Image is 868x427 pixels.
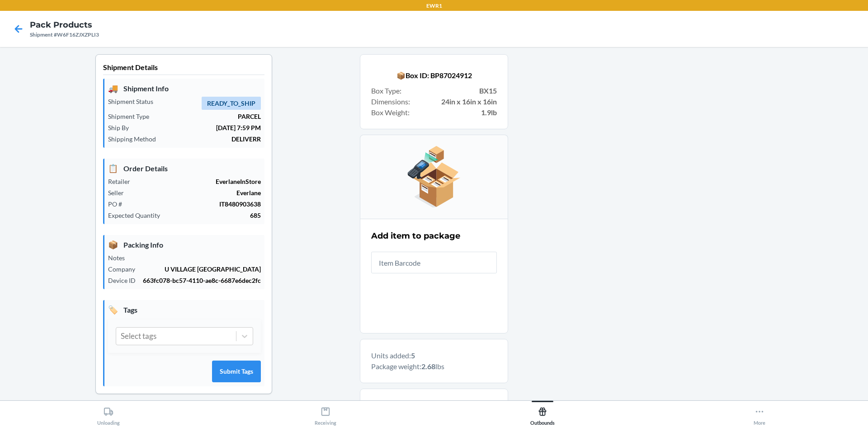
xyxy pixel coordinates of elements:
p: Packing Info [108,239,261,251]
span: 📦 [108,239,118,251]
p: Device ID [108,276,143,285]
p: Shipment Details [103,62,264,75]
b: 5 [411,351,415,360]
p: EWR1 [426,2,442,10]
span: Box Weight : [371,107,410,118]
span: Box Type : [371,85,401,96]
div: Unloading [97,403,120,426]
input: Item Barcode [371,252,497,273]
b: 2.68 [421,362,435,371]
p: PO # [108,199,129,209]
span: 📋 [108,162,118,174]
p: Seller [108,188,131,197]
strong: BX15 [479,85,497,96]
div: Select tags [121,330,156,342]
p: 📦 Box ID: BP87024912 [371,70,497,81]
p: U VILLAGE [GEOGRAPHIC_DATA] [142,264,261,274]
p: Package weight: lbs [371,361,497,372]
p: 685 [167,211,261,220]
p: Units added: [371,350,497,361]
div: More [754,403,765,426]
h4: Pack Products [30,19,99,31]
p: Retailer [108,177,137,186]
span: Dimensions : [371,96,410,107]
div: Shipment #W6F16ZJXZPLI3 [30,31,99,39]
div: Outbounds [530,403,555,426]
p: Shipment Type [108,112,156,121]
p: Expected Quantity [108,211,167,220]
p: PARCEL [156,112,261,121]
p: 663fc078-bc57-4110-ae8c-6687e6dec2fc [143,276,261,285]
p: Company [108,264,142,274]
p: Order Details [108,162,261,174]
strong: 24in x 16in x 16in [441,96,497,107]
p: EverlaneInStore [137,177,261,186]
span: 🚚 [108,82,118,94]
span: READY_TO_SHIP [202,97,261,110]
p: IT8480903638 [129,199,261,209]
p: Shipment Info [108,82,261,94]
p: Notes [108,253,132,263]
p: DELIVERR [163,134,261,144]
button: Submit Tags [212,361,261,382]
h2: Add item to package [371,230,460,242]
p: Ship By [108,123,136,132]
p: [DATE] 7:59 PM [136,123,261,132]
div: Receiving [315,403,336,426]
p: Shipping Method [108,134,163,144]
p: Everlane [131,188,261,197]
p: Tags [108,304,261,316]
button: More [651,401,868,426]
strong: 1.9lb [481,107,497,118]
button: Outbounds [434,401,651,426]
span: 🏷️ [108,304,118,316]
button: Receiving [217,401,434,426]
span: Package Content [406,400,462,411]
p: Shipment Status [108,97,160,106]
